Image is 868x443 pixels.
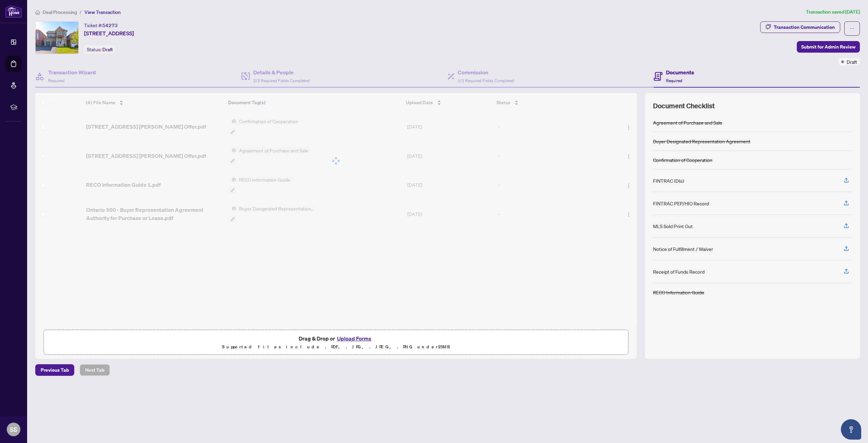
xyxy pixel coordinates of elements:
button: Submit for Admin Review [797,41,860,53]
span: Drag & Drop orUpload FormsSupported files include .PDF, .JPG, .JPEG, .PNG under25MB [44,330,628,355]
h4: Details & People [253,68,310,76]
span: Deal Processing [43,9,77,15]
img: logo [5,5,22,18]
div: FINTRAC PEP/HIO Record [653,200,709,207]
button: Previous Tab [35,364,74,376]
button: Next Tab [80,364,110,376]
article: Transaction saved [DATE] [806,8,860,16]
div: RECO Information Guide [653,289,704,296]
span: 54273 [102,22,118,29]
button: Transaction Communication [760,21,840,33]
div: Agreement of Purchase and Sale [653,119,722,126]
span: home [35,10,40,15]
span: Draft [102,47,113,53]
button: Open asap [841,419,861,440]
span: Submit for Admin Review [801,41,855,52]
span: [STREET_ADDRESS] [84,29,134,37]
div: FINTRAC ID(s) [653,177,684,184]
span: Draft [847,58,857,66]
h4: Transaction Wizard [48,68,96,76]
span: View Transaction [84,9,121,15]
button: Upload Forms [335,334,373,343]
h4: Documents [666,68,694,76]
li: / [80,8,82,16]
span: Drag & Drop or [299,334,373,343]
h4: Commission [458,68,514,76]
span: Required [48,78,64,83]
div: Receipt of Funds Record [653,268,705,275]
p: Supported files include .PDF, .JPG, .JPEG, .PNG under 25 MB [48,343,624,351]
img: IMG-E12399349_1.jpg [36,22,78,54]
div: Notice of Fulfillment / Waiver [653,245,713,253]
span: Previous Tab [41,365,69,375]
span: SS [10,425,17,434]
div: Status: [84,45,116,54]
span: ellipsis [850,26,854,31]
div: Transaction Communication [774,22,835,33]
div: MLS Sold Print Out [653,222,693,230]
span: 1/1 Required Fields Completed [458,78,514,83]
span: Required [666,78,682,83]
div: Confirmation of Cooperation [653,156,712,164]
span: Document Checklist [653,101,715,111]
span: 2/3 Required Fields Completed [253,78,310,83]
div: Ticket #: [84,21,118,29]
div: Buyer Designated Representation Agreement [653,137,750,145]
